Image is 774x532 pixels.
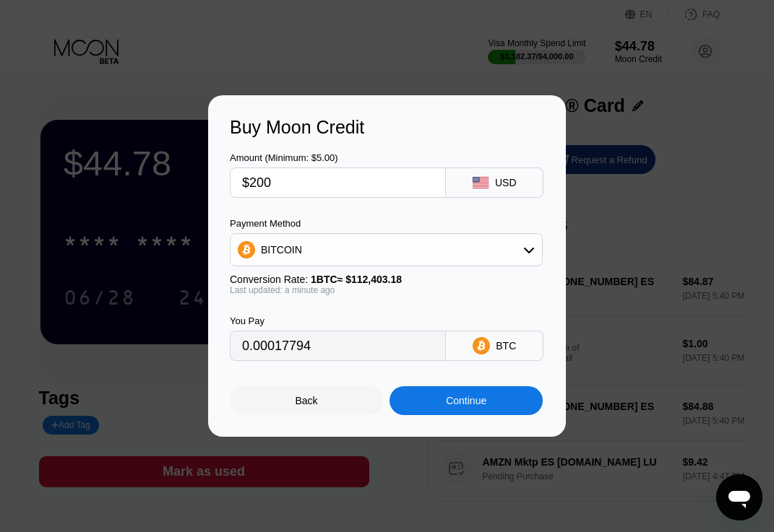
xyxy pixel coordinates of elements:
div: Last updated: a minute ago [230,285,543,295]
iframe: Button to launch messaging window [716,474,762,520]
div: Continue [390,386,543,415]
div: Back [230,386,383,415]
div: BITCOIN [231,235,542,264]
div: You Pay [230,315,446,326]
span: 1 BTC ≈ $112,403.18 [311,274,402,285]
input: $0.00 [242,168,434,197]
div: Amount (Minimum: $5.00) [230,152,446,163]
div: Payment Method [230,218,543,229]
div: Conversion Rate: [230,274,543,285]
div: USD [495,177,517,188]
div: Continue [446,395,486,406]
div: Back [296,395,318,406]
div: BTC [496,340,516,352]
div: BITCOIN [261,244,302,256]
div: Buy Moon Credit [230,117,544,138]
